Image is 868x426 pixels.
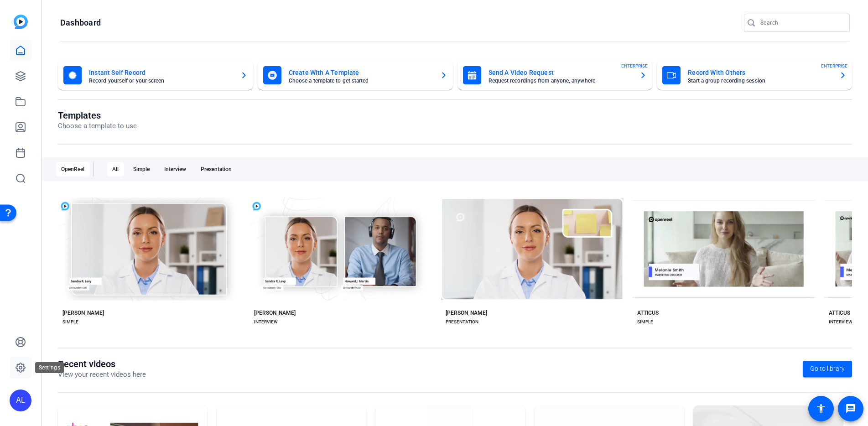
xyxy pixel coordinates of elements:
div: ATTICUS [637,309,659,317]
div: INTERVIEW [254,318,278,326]
div: [PERSON_NAME] [446,309,487,317]
mat-card-subtitle: Start a group recording session [688,78,832,83]
div: Simple [128,162,155,177]
mat-card-subtitle: Request recordings from anyone, anywhere [489,78,633,83]
mat-card-subtitle: Record yourself or your screen [89,78,233,83]
div: OpenReel [56,162,90,177]
button: Record With OthersStart a group recording sessionENTERPRISE [657,61,852,90]
div: [PERSON_NAME] [62,309,104,317]
p: Choose a template to use [58,121,137,131]
div: INTERVIEW [829,318,852,326]
a: Go to library [803,361,852,377]
h1: Templates [58,110,137,121]
mat-card-title: Send A Video Request [489,67,633,78]
div: PRESENTATION [446,318,478,326]
h1: Recent videos [58,358,146,369]
span: ENTERPRISE [621,62,648,69]
div: [PERSON_NAME] [254,309,296,317]
div: Settings [35,362,64,373]
button: Send A Video RequestRequest recordings from anyone, anywhereENTERPRISE [457,61,653,90]
h1: Dashboard [60,17,101,28]
img: blue-gradient.svg [14,15,28,29]
mat-icon: accessibility [816,403,826,414]
span: Go to library [810,364,845,374]
div: AL [10,390,31,411]
mat-card-title: Instant Self Record [89,67,233,78]
div: Presentation [195,162,237,177]
mat-icon: message [845,403,856,414]
span: ENTERPRISE [821,62,847,69]
button: Create With A TemplateChoose a template to get started [258,61,453,90]
mat-card-title: Record With Others [688,67,832,78]
div: ATTICUS [829,309,850,317]
p: View your recent videos here [58,369,146,380]
mat-card-subtitle: Choose a template to get started [289,78,433,83]
div: SIMPLE [62,318,78,326]
div: SIMPLE [637,318,653,326]
div: Interview [159,162,192,177]
mat-card-title: Create With A Template [289,67,433,78]
div: All [107,162,124,177]
button: Instant Self RecordRecord yourself or your screen [58,61,253,90]
input: Search [760,17,842,28]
